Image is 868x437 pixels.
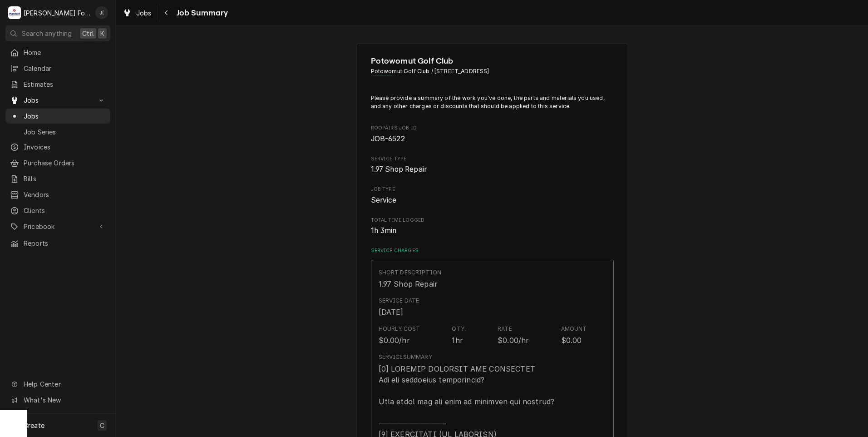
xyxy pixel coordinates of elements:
[24,222,92,231] span: Pricebook
[24,190,106,199] span: Vendors
[5,25,110,41] button: Search anythingCtrlK
[5,203,110,218] a: Clients
[371,186,614,205] div: Job Type
[452,335,463,346] div: 1hr
[5,187,110,202] a: Vendors
[371,155,614,175] div: Service Type
[371,226,397,235] span: 1h 3min
[5,109,110,124] a: Jobs
[24,395,105,405] span: What's New
[371,165,427,174] span: 1.97 Shop Repair
[5,219,110,234] a: Go to Pricebook
[100,421,104,430] span: C
[371,155,614,163] span: Service Type
[5,392,110,407] a: Go to What's New
[5,93,110,108] a: Go to Jobs
[371,164,614,175] span: Service Type
[5,45,110,60] a: Home
[371,55,614,67] span: Name
[22,29,72,38] span: Search anything
[5,236,110,251] a: Reports
[5,77,110,92] a: Estimates
[379,268,442,277] div: Short Description
[24,111,106,121] span: Jobs
[371,55,614,83] div: Client Information
[371,186,614,193] span: Job Type
[5,171,110,186] a: Bills
[5,124,110,139] a: Job Series
[371,247,614,254] label: Service Charges
[498,325,512,333] div: Rate
[24,238,106,248] span: Reports
[371,94,614,111] p: Please provide a summary of the work you've done, the parts and materials you used, and any other...
[24,379,105,389] span: Help Center
[379,325,420,333] div: Hourly Cost
[379,307,404,318] div: [DATE]
[379,278,438,289] div: 1.97 Shop Repair
[371,217,614,224] span: Total Time Logged
[371,196,397,204] span: Service
[24,8,90,18] div: [PERSON_NAME] Food Equipment Service
[24,79,106,89] span: Estimates
[119,5,155,20] a: Jobs
[371,225,614,236] span: Total Time Logged
[24,95,92,105] span: Jobs
[136,8,152,18] span: Jobs
[24,422,44,429] span: Create
[379,353,432,361] div: Service Summary
[371,134,614,144] span: Roopairs Job ID
[82,29,94,38] span: Ctrl
[5,377,110,392] a: Go to Help Center
[371,67,614,75] span: Address
[371,124,614,132] span: Roopairs Job ID
[498,335,529,346] div: $0.00/hr
[95,6,108,19] div: J(
[24,158,106,168] span: Purchase Orders
[24,174,106,184] span: Bills
[24,206,106,215] span: Clients
[561,335,582,346] div: $0.00
[174,7,228,19] span: Job Summary
[8,6,21,19] div: M
[8,6,21,19] div: Marshall Food Equipment Service's Avatar
[5,139,110,154] a: Invoices
[24,142,106,152] span: Invoices
[561,325,587,333] div: Amount
[95,6,108,19] div: Jeff Debigare (109)'s Avatar
[379,335,410,346] div: $0.00/hr
[371,195,614,206] span: Job Type
[100,29,104,38] span: K
[24,127,106,137] span: Job Series
[5,61,110,76] a: Calendar
[379,297,419,305] div: Service Date
[159,5,174,20] button: Navigate back
[371,124,614,144] div: Roopairs Job ID
[24,48,106,57] span: Home
[5,155,110,170] a: Purchase Orders
[371,134,405,143] span: JOB-6522
[371,217,614,236] div: Total Time Logged
[452,325,466,333] div: Qty.
[24,64,106,73] span: Calendar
